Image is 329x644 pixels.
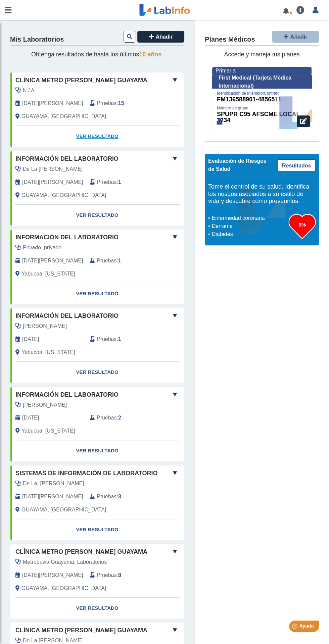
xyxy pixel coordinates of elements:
font: 0% [298,222,306,228]
font: [DATE] [22,415,39,420]
font: Derrame [212,223,233,229]
font: Sistemas de información de laboratorio [15,470,157,477]
font: [DATE][PERSON_NAME] [22,572,83,578]
font: Diabetes [212,231,233,237]
font: Yabucoa, [US_STATE] [21,349,75,355]
a: Ver resultado [10,598,184,619]
span: 12 de noviembre de 2020 [22,335,39,343]
font: [PERSON_NAME] [23,402,67,408]
span: 02-11-2020 [22,414,39,422]
font: Ver resultado [76,133,118,139]
span: 23 de junio de 2020 [22,493,83,501]
span: N / A [23,87,35,95]
font: Ver resultado [76,212,118,218]
span: 16 de agosto de 2025 [22,571,83,579]
a: Ver resultado [10,205,184,226]
font: : [116,415,118,420]
span: Yabucoa, Puerto Rico [21,270,75,278]
font: Obtenga resultados de hasta los últimos [31,51,139,58]
font: Pruebas [97,100,116,106]
font: 15 [118,100,124,106]
font: Añadir [290,34,308,40]
a: Ver resultado [10,362,184,383]
span: Rosado, José [23,401,67,409]
font: [DATE][PERSON_NAME] [22,258,83,263]
font: Yabucoa, [US_STATE] [21,271,75,277]
font: : [116,179,118,185]
a: Ver resultado [10,283,184,304]
font: 1 [118,258,121,263]
font: [PERSON_NAME] [23,323,67,329]
a: Resultados [277,159,316,171]
font: GUAYAMA, [GEOGRAPHIC_DATA] [21,192,106,198]
font: información del laboratorio [15,155,119,162]
font: [DATE][PERSON_NAME] [22,179,83,185]
font: Privado, privado [23,245,61,250]
font: Accede y maneja tus planes [224,51,299,58]
font: 1 [118,336,121,342]
font: Clínica Metro [PERSON_NAME] Guayama [15,548,147,555]
font: [DATE][PERSON_NAME] [22,100,83,106]
span: GUAYAMA, PR [21,112,106,120]
font: 3 [118,494,121,499]
font: Enfermedad coronaria [212,215,265,221]
font: 10 años [139,51,161,58]
font: . [161,51,163,58]
font: 8 [118,572,121,578]
font: Pruebas [97,494,116,499]
span: De La, Marynoll [23,480,84,488]
font: Clínica Metro [PERSON_NAME] Guayama [15,627,147,634]
font: Pruebas [97,336,116,342]
font: De La [PERSON_NAME] [23,638,83,643]
font: De La, [PERSON_NAME] [23,481,84,486]
font: Clínica Metro [PERSON_NAME] Guayama [15,77,147,84]
font: De La [PERSON_NAME] [23,166,83,172]
font: N / A [23,88,35,93]
button: Añadir [272,31,319,43]
font: : [116,494,118,499]
span: GUAYAMA, PR [21,506,106,514]
font: : [116,258,118,263]
span: De La Paz, Marynoll [23,165,83,173]
font: Pruebas [97,179,116,185]
font: Metropavia Guayama, Laboratorios [23,559,107,565]
font: GUAYAMA, [GEOGRAPHIC_DATA] [21,507,106,512]
font: Yabucoa, [US_STATE] [21,428,75,434]
font: : [116,336,118,342]
font: Ver resultado [76,448,118,453]
a: Ver resultado [10,519,184,540]
span: Privado, privado [23,244,61,252]
font: Ver resultado [76,605,118,611]
font: Mis Laboratorios [10,36,64,43]
span: GUAYAMA, PR [21,584,106,592]
font: : [116,100,118,106]
span: 20 de abril de 2021 [22,257,83,265]
span: Metropavia Guayama, Laboratorios [23,558,107,566]
span: 18 de mayo de 2024 [22,99,83,107]
font: : [116,572,118,578]
font: información del laboratorio [15,312,119,319]
font: [DATE] [22,336,39,342]
font: GUAYAMA, [GEOGRAPHIC_DATA] [21,585,106,591]
font: Pruebas [97,572,116,578]
font: Ver resultado [76,527,118,532]
font: 2 [118,415,121,420]
a: Ver resultado [10,440,184,461]
iframe: Lanzador de widgets de ayuda [269,618,322,637]
span: 8 de junio de 2021 [22,178,83,186]
span: Díaz, Analid [23,322,67,330]
font: información del laboratorio [15,391,119,398]
font: Añadir [156,34,173,40]
font: Ver resultado [76,369,118,375]
font: Ver resultado [76,291,118,296]
font: Resultados [282,163,311,168]
font: información del laboratorio [15,234,119,241]
font: Pruebas [97,258,116,263]
a: Ver resultado [10,126,184,147]
font: Planes Médicos [205,36,255,43]
font: Evaluación de Riesgos de Salud [208,158,267,172]
font: GUAYAMA, [GEOGRAPHIC_DATA] [21,113,106,119]
span: Yabucoa, Puerto Rico [21,348,75,356]
span: GUAYAMA, PR [21,191,106,199]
